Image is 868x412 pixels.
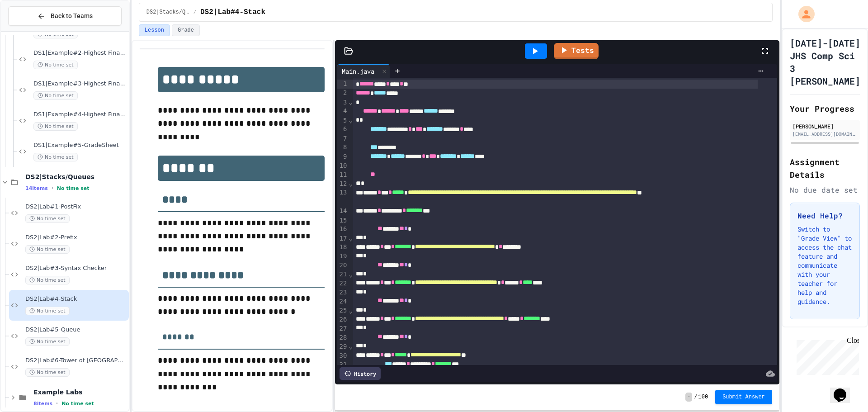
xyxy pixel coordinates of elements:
iframe: chat widget [793,336,859,375]
span: DS2|Lab#6-Tower of [GEOGRAPHIC_DATA](Extra Credit) [25,357,127,365]
div: 2 [337,89,349,98]
iframe: chat widget [830,376,859,403]
span: No time set [61,401,94,407]
div: 7 [337,134,349,143]
span: Example Labs [33,388,127,396]
span: • [56,400,58,407]
span: DS2|Lab#4-Stack [25,295,127,303]
span: Fold line [348,271,353,278]
div: 28 [337,333,349,342]
button: Submit Answer [715,390,772,404]
span: DS2|Stacks/Queues [25,173,127,181]
span: No time set [25,307,70,315]
span: Submit Answer [722,393,765,401]
span: DS1|Example#3-Highest Final V3 [33,80,127,88]
div: 1 [337,80,349,89]
span: / [694,393,697,401]
span: No time set [25,337,70,346]
div: 27 [337,324,349,333]
div: 4 [337,107,349,116]
span: Fold line [348,180,353,187]
span: No time set [33,153,78,161]
span: DS1|Example#5-GradeSheet [33,142,127,149]
span: / [193,9,197,16]
div: [EMAIL_ADDRESS][DOMAIN_NAME] [793,131,857,137]
button: Grade [172,24,200,36]
div: 11 [337,170,349,180]
div: [PERSON_NAME] [793,122,857,130]
span: Fold line [348,117,353,124]
div: 24 [337,297,349,306]
span: No time set [25,245,70,254]
span: DS2|Lab#4-Stack [200,7,265,18]
span: No time set [33,61,78,69]
div: 10 [337,161,349,170]
button: Back to Teams [8,6,122,26]
span: • [52,185,53,192]
span: No time set [25,276,70,284]
span: - [685,393,692,402]
a: Tests [554,43,599,59]
h2: Your Progress [790,102,860,115]
div: 26 [337,315,349,324]
button: Lesson [139,24,170,36]
span: DS1|Example#2-Highest Final V2 [33,49,127,57]
div: 21 [337,270,349,279]
div: Main.java [337,66,379,76]
span: DS2|Lab#2-Prefix [25,234,127,242]
div: No due date set [790,185,860,195]
div: 18 [337,243,349,252]
div: 29 [337,342,349,351]
div: 13 [337,188,349,207]
div: 16 [337,225,349,234]
div: 3 [337,98,349,107]
span: No time set [25,368,70,377]
div: Chat with us now!Close [4,4,62,57]
span: DS2|Lab#5-Queue [25,326,127,334]
span: Fold line [348,99,353,106]
h3: Need Help? [797,210,852,221]
div: History [340,367,381,380]
div: 12 [337,180,349,189]
div: 15 [337,216,349,225]
p: Switch to "Grade View" to access the chat feature and communicate with your teacher for help and ... [797,225,852,306]
div: My Account [789,4,817,24]
span: 14 items [25,185,48,191]
span: 8 items [33,401,52,407]
div: 17 [337,234,349,243]
div: 6 [337,125,349,134]
span: DS1|Example#4-Highest Final V4 [33,111,127,118]
div: 20 [337,261,349,270]
div: 5 [337,116,349,125]
span: No time set [33,91,78,100]
h2: Assignment Details [790,156,860,181]
span: No time set [57,185,90,191]
div: Main.java [337,64,390,78]
div: 22 [337,279,349,288]
span: Fold line [348,235,353,242]
span: Back to Teams [51,11,93,21]
span: No time set [25,214,70,223]
div: 9 [337,152,349,161]
div: 8 [337,143,349,152]
h1: [DATE]-[DATE] JHS Comp Sci 3 [PERSON_NAME] [790,37,860,87]
span: No time set [33,122,78,131]
span: Fold line [348,343,353,350]
div: 19 [337,252,349,261]
div: 23 [337,288,349,297]
span: 100 [698,393,708,401]
span: Fold line [348,307,353,314]
div: 14 [337,207,349,216]
div: 30 [337,351,349,360]
span: DS2|Stacks/Queues [146,9,190,16]
div: 31 [337,360,349,369]
span: DS2|Lab#1-PostFix [25,203,127,211]
span: DS2|Lab#3-Syntax Checker [25,265,127,272]
div: 25 [337,306,349,315]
